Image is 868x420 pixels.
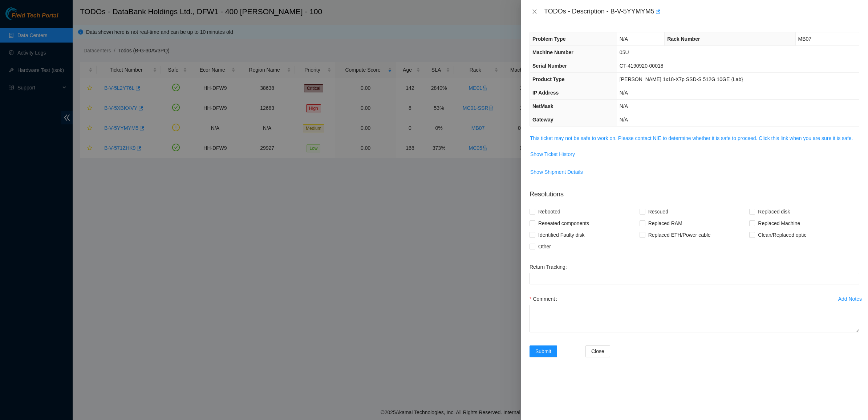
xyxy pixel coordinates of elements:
span: MB07 [798,36,812,42]
span: Gateway [532,117,553,123]
span: N/A [620,103,628,109]
span: Close [591,347,604,355]
label: Return Tracking [530,261,571,273]
span: Product Type [532,76,564,82]
div: TODOs - Description - B-V-5YYMYM5 [544,6,859,17]
button: Add Notes [838,293,862,305]
span: NetMask [532,103,553,109]
span: Rebooted [535,206,563,217]
span: Show Shipment Details [530,168,583,176]
label: Comment [530,293,560,305]
span: Serial Number [532,63,567,69]
span: Submit [535,347,551,355]
span: IP Address [532,90,559,96]
span: 05U [620,49,629,55]
input: Return Tracking [530,273,859,284]
span: Machine Number [532,49,573,55]
button: Submit [530,345,557,357]
span: close [532,9,538,15]
span: Rescued [645,206,671,217]
textarea: Comment [530,305,859,332]
button: Show Shipment Details [530,166,583,178]
span: Problem Type [532,36,566,42]
a: This ticket may not be safe to work on. Please contact NIE to determine whether it is safe to pro... [530,135,853,141]
span: Replaced ETH/Power cable [645,229,714,241]
span: Replaced disk [755,206,793,217]
button: Close [585,345,610,357]
span: N/A [620,117,628,123]
span: Rack Number [667,36,700,42]
div: Add Notes [838,296,862,301]
span: Replaced RAM [645,217,685,229]
span: Identified Faulty disk [535,229,588,241]
span: Other [535,241,554,252]
span: N/A [620,90,628,96]
span: Reseated components [535,217,592,229]
span: CT-4190920-00018 [620,63,664,69]
button: Show Ticket History [530,148,575,160]
p: Resolutions [530,184,859,199]
span: Show Ticket History [530,150,575,158]
span: N/A [620,36,628,42]
button: Close [530,8,540,15]
span: Replaced Machine [755,217,803,229]
span: Clean/Replaced optic [755,229,809,241]
span: [PERSON_NAME] 1x18-X7p SSD-S 512G 10GE {Lab} [620,76,743,82]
